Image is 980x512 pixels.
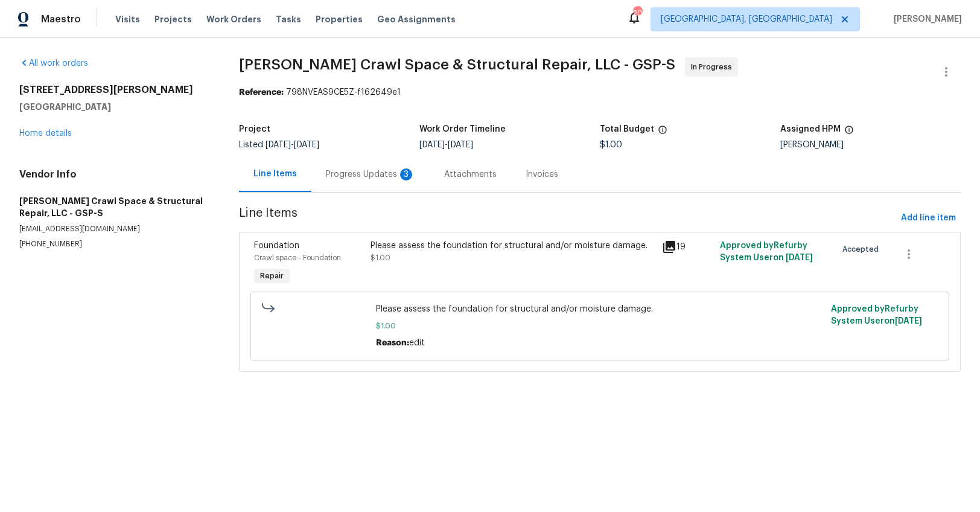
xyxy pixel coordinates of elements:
h5: [GEOGRAPHIC_DATA] [19,101,210,113]
span: Crawl space - Foundation [254,254,341,261]
span: In Progress [691,61,737,73]
span: Foundation [254,242,299,250]
b: Reference: [239,88,284,97]
div: Line Items [253,168,297,180]
span: $1.00 [371,254,390,261]
span: [DATE] [448,141,473,149]
span: Please assess the foundation for structural and/or moisture damage. [376,303,824,315]
span: [GEOGRAPHIC_DATA], [GEOGRAPHIC_DATA] [661,13,832,25]
span: [DATE] [419,141,445,149]
span: Geo Assignments [377,13,456,25]
span: Repair [255,270,288,282]
div: 19 [662,240,713,254]
span: Properties [316,13,363,25]
span: Add line item [901,211,956,226]
h5: Work Order Timeline [419,125,506,133]
div: Progress Updates [326,168,415,181]
span: [PERSON_NAME] Crawl Space & Structural Repair, LLC - GSP-S [239,57,675,72]
span: $1.00 [376,320,824,332]
span: Accepted [842,243,883,255]
h2: [STREET_ADDRESS][PERSON_NAME] [19,84,210,96]
span: [DATE] [786,254,813,262]
span: Work Orders [206,13,261,25]
h5: Total Budget [600,125,654,133]
div: 3 [400,168,412,181]
p: [PHONE_NUMBER] [19,239,210,249]
div: 798NVEAS9CE5Z-f162649e1 [239,86,961,98]
div: Invoices [526,168,558,181]
a: All work orders [19,59,88,68]
span: Maestro [41,13,81,25]
h5: Assigned HPM [780,125,841,133]
span: The total cost of line items that have been proposed by Opendoor. This sum includes line items th... [658,125,667,141]
p: [EMAIL_ADDRESS][DOMAIN_NAME] [19,224,210,234]
span: Listed [239,141,319,149]
h5: [PERSON_NAME] Crawl Space & Structural Repair, LLC - GSP-S [19,195,210,219]
span: [DATE] [294,141,319,149]
span: Approved by Refurby System User on [831,305,922,325]
span: $1.00 [600,141,622,149]
span: [DATE] [266,141,291,149]
div: [PERSON_NAME] [780,141,961,149]
button: Add line item [896,207,961,229]
span: Line Items [239,207,896,229]
span: Approved by Refurby System User on [720,242,813,262]
span: Visits [115,13,140,25]
h4: Vendor Info [19,168,210,181]
div: 20 [633,7,641,19]
span: Reason: [376,339,409,347]
a: Home details [19,129,72,138]
span: Projects [154,13,192,25]
span: [PERSON_NAME] [889,13,962,25]
div: Attachments [444,168,497,181]
div: Please assess the foundation for structural and/or moisture damage. [371,240,655,252]
span: Tasks [276,15,301,24]
span: - [266,141,319,149]
span: - [419,141,473,149]
span: edit [409,339,425,347]
span: The hpm assigned to this work order. [844,125,854,141]
h5: Project [239,125,270,133]
span: [DATE] [895,317,922,325]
